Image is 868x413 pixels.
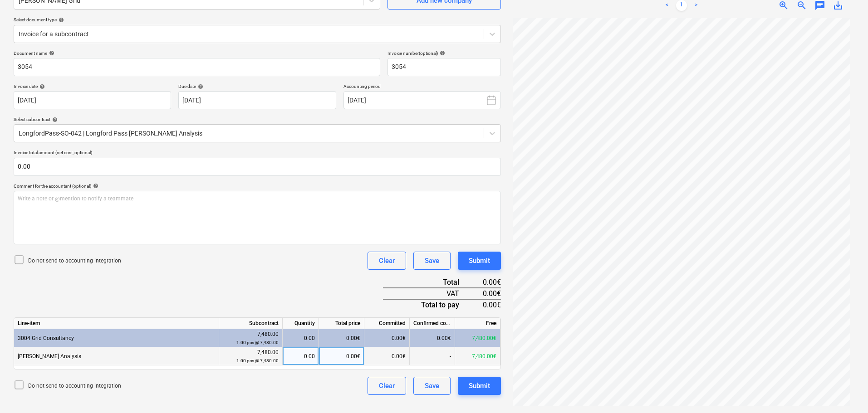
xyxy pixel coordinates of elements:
div: Clear [379,255,395,267]
div: Confirmed costs [410,318,455,329]
div: Line-item [14,318,219,329]
span: BESS Analysis [18,353,81,360]
div: Document name [14,50,380,56]
div: 0.00€ [474,277,501,288]
div: Clear [379,380,395,392]
span: help [47,50,54,56]
div: Subcontract [219,318,283,329]
span: help [50,117,58,122]
input: Due date not specified [178,91,336,109]
p: Invoice total amount (net cost, optional) [14,150,501,157]
div: 0.00€ [319,347,364,365]
div: Submit [469,255,490,267]
input: Invoice number [387,58,501,76]
div: 7,480.00 [223,348,279,365]
iframe: Chat Widget [823,369,868,413]
div: 0.00 [286,329,315,347]
div: 0.00€ [364,347,410,365]
span: help [57,17,64,23]
button: Save [413,252,451,270]
div: Total to pay [383,299,474,310]
div: Due date [178,83,336,89]
button: Save [413,377,451,395]
small: 1.00 pcs @ 7,480.00 [236,340,279,345]
div: 7,480.00€ [455,329,500,347]
span: help [91,183,98,189]
div: 0.00€ [319,329,364,347]
div: 7,480.00 [223,330,279,347]
button: [DATE] [343,91,501,109]
p: Do not send to accounting integration [28,382,121,390]
div: 0.00€ [474,299,501,310]
div: Save [425,255,439,267]
div: VAT [383,288,474,299]
div: Select document type [14,17,501,23]
div: Submit [469,380,490,392]
div: 0.00€ [410,329,455,347]
button: Clear [368,377,406,395]
span: help [438,50,445,56]
span: help [38,84,45,89]
button: Submit [458,252,501,270]
button: Submit [458,377,501,395]
span: help [196,84,203,89]
div: Free [455,318,500,329]
div: Invoice date [14,83,171,89]
div: 7,480.00€ [455,347,500,365]
small: 1.00 pcs @ 7,480.00 [236,358,279,363]
div: Total [383,277,474,288]
div: 0.00 [286,347,315,365]
div: Total price [319,318,364,329]
div: 0.00€ [364,329,410,347]
span: 3004 Grid Consultancy [18,335,74,341]
input: Invoice date not specified [14,91,171,109]
input: Invoice total amount (net cost, optional) [14,158,501,176]
div: Save [425,380,439,392]
button: Clear [368,252,406,270]
div: Comment for the accountant (optional) [14,183,501,189]
div: - [410,347,455,365]
div: Quantity [283,318,319,329]
p: Do not send to accounting integration [28,257,121,265]
div: 0.00€ [474,288,501,299]
div: Committed [364,318,410,329]
p: Accounting period [343,83,501,91]
div: Invoice number (optional) [387,50,501,56]
div: Select subcontract [14,117,501,122]
input: Document name [14,58,380,76]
